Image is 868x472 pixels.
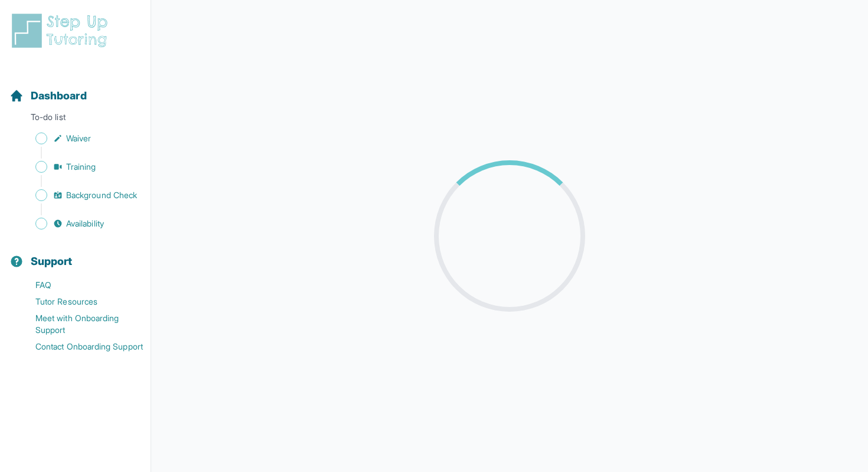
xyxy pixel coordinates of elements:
span: Dashboard [31,88,87,104]
a: Background Check [9,187,151,203]
p: To-do list [5,111,146,128]
span: Background Check [66,189,137,201]
img: logo [9,12,115,50]
a: Waiver [9,130,151,147]
a: Dashboard [9,88,87,104]
span: Training [66,161,96,173]
span: Availability [66,218,104,229]
a: Contact Onboarding Support [9,338,151,355]
button: Support [5,234,146,274]
span: Support [31,253,73,270]
a: Training [9,159,151,175]
span: Waiver [66,132,91,144]
button: Dashboard [5,69,146,109]
a: FAQ [9,277,151,293]
a: Availability [9,215,151,232]
a: Meet with Onboarding Support [9,310,151,338]
a: Tutor Resources [9,293,151,310]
